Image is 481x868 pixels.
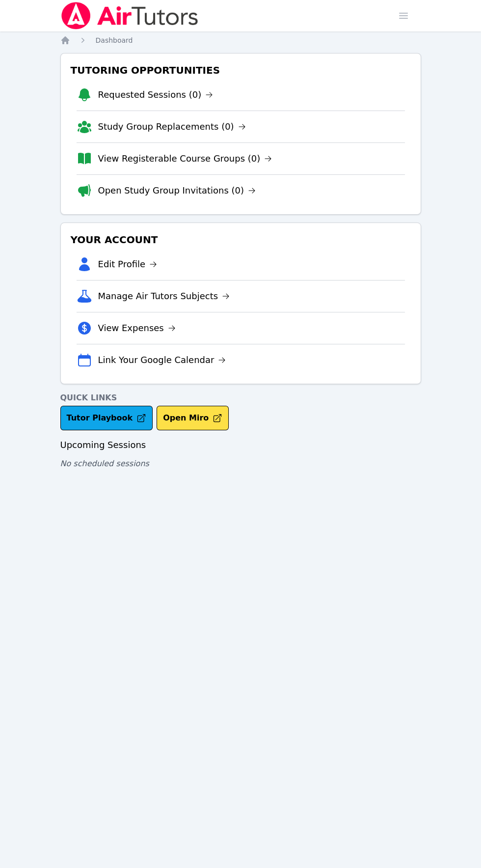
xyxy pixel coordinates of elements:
[98,321,176,335] a: View Expenses
[98,120,246,134] a: Study Group Replacements (0)
[69,231,413,249] h3: Your Account
[60,35,421,45] nav: Breadcrumb
[60,406,153,430] a: Tutor Playbook
[98,184,256,197] a: Open Study Group Invitations (0)
[98,289,230,303] a: Manage Air Tutors Subjects
[96,36,133,44] span: Dashboard
[60,438,421,452] h3: Upcoming Sessions
[98,257,158,271] a: Edit Profile
[60,459,149,468] span: No scheduled sessions
[98,152,272,166] a: View Registerable Course Groups (0)
[69,61,413,79] h3: Tutoring Opportunities
[98,353,226,367] a: Link Your Google Calendar
[96,35,133,45] a: Dashboard
[98,88,214,102] a: Requested Sessions (0)
[157,406,229,430] button: Open Miro
[60,392,421,404] h4: Quick Links
[60,2,199,29] img: Air Tutors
